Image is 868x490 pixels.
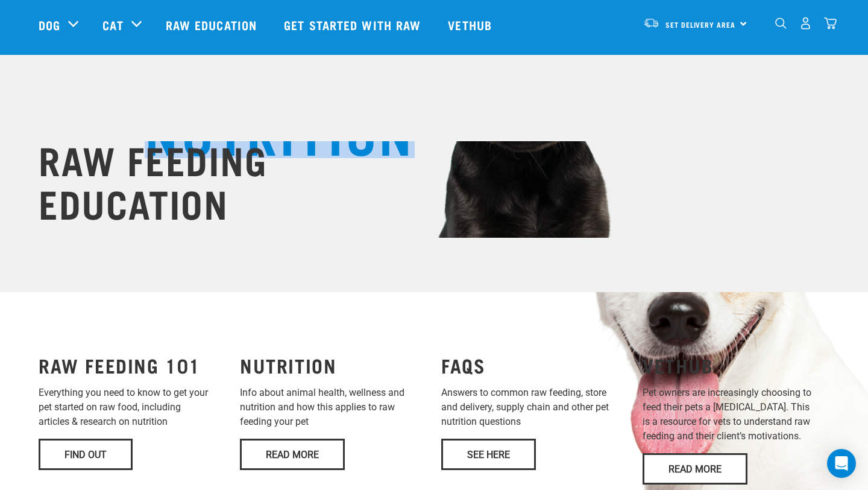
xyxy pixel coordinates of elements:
[643,453,747,485] a: Read More
[39,16,60,34] a: Dog
[240,439,345,470] a: Read More
[643,354,829,376] h3: VETHUB
[154,1,272,49] a: Raw Education
[827,449,856,478] div: Open Intercom Messenger
[39,354,225,376] h3: RAW FEEDING 101
[39,137,268,224] h2: RAW FEEDING EDUCATION
[39,439,133,470] a: Find Out
[39,386,225,429] p: Everything you need to know to get your pet started on raw food, including articles & research on...
[441,439,536,470] a: See Here
[441,386,628,429] p: Answers to common raw feeding, store and delivery, supply chain and other pet nutrition questions
[643,386,829,444] p: Pet owners are increasingly choosing to feed their pets a [MEDICAL_DATA]. This is a resource for ...
[441,354,628,376] h3: FAQS
[436,1,507,49] a: Vethub
[643,17,659,28] img: van-moving.png
[102,16,123,34] a: Cat
[272,1,436,49] a: Get started with Raw
[799,17,812,30] img: user.png
[775,17,787,29] img: home-icon-1@2x.png
[240,354,427,376] h3: NUTRITION
[240,386,427,429] p: Info about animal health, wellness and nutrition and how this applies to raw feeding your pet
[665,22,735,27] span: Set Delivery Area
[824,17,837,30] img: home-icon@2x.png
